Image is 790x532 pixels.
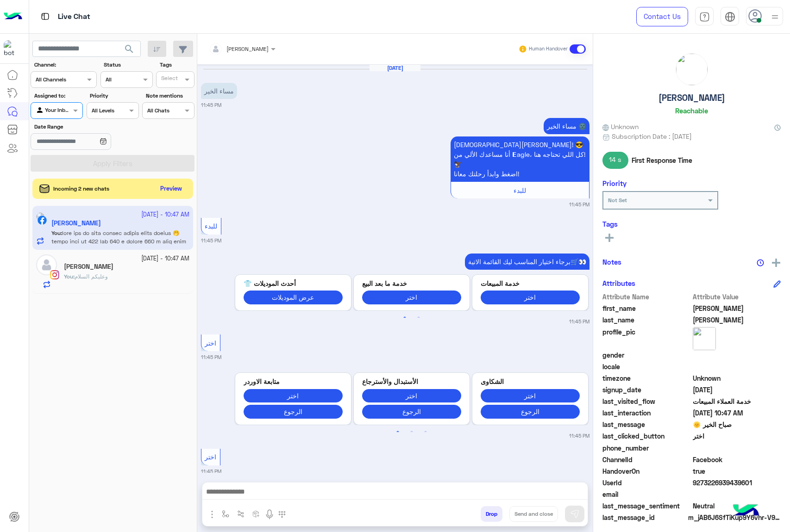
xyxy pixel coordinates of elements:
[602,455,691,464] span: ChannelId
[249,506,264,521] button: create order
[205,453,216,461] span: اختر
[201,353,221,361] small: 11:45 PM
[278,511,286,518] img: make a call
[118,41,141,61] button: search
[544,118,589,134] p: 6/10/2025, 11:45 PM
[400,313,409,322] button: 1 of 2
[481,405,580,418] button: الرجوع
[693,489,781,499] span: null
[693,327,716,350] img: picture
[362,405,461,418] button: الرجوع
[244,405,343,418] button: الرجوع
[244,278,343,288] p: أحدث الموديلات 👕
[602,443,691,453] span: phone_number
[602,362,691,371] span: locale
[602,327,691,348] span: profile_pic
[602,420,691,429] span: last_message
[31,155,194,172] button: Apply Filters
[602,373,691,383] span: timezone
[362,291,461,304] button: اختر
[602,279,635,287] h6: Attributes
[465,254,589,270] p: 6/10/2025, 11:45 PM
[602,350,691,360] span: gender
[481,506,502,522] button: Drop
[141,254,189,263] small: [DATE] - 10:47 AM
[244,389,343,402] button: اختر
[264,509,275,520] img: send voice note
[34,123,138,131] label: Date Range
[64,273,75,280] b: :
[693,466,781,476] span: true
[146,92,194,100] label: Note mentions
[602,478,691,488] span: UserId
[602,385,691,395] span: signup_date
[370,65,420,71] h6: [DATE]
[693,443,781,453] span: null
[602,292,691,302] span: Attribute Name
[218,506,233,521] button: select flow
[693,373,781,383] span: Unknown
[693,303,781,313] span: Mohamed
[699,12,710,22] img: tab
[658,93,725,103] h5: [PERSON_NAME]
[509,506,558,522] button: Send and close
[34,61,96,69] label: Channel:
[529,45,568,53] small: Human Handover
[90,92,138,100] label: Priority
[201,101,221,109] small: 11:45 PM
[675,106,708,115] h6: Reachable
[612,131,692,141] span: Subscription Date : [DATE]
[207,509,218,520] img: send attachment
[602,315,691,325] span: last_name
[602,258,621,266] h6: Notes
[602,408,691,418] span: last_interaction
[4,40,20,57] img: 713415422032625
[104,61,151,69] label: Status
[160,74,178,85] div: Select
[602,513,686,522] span: last_message_id
[201,237,221,244] small: 11:45 PM
[64,273,73,280] span: You
[514,186,526,194] span: للبدء
[693,420,781,429] span: صباح الخير 🌞
[693,501,781,511] span: 0
[362,278,461,288] p: خدمة ما بعد البيع
[205,222,217,230] span: للبدء
[569,432,589,439] small: 11:45 PM
[53,185,109,193] span: Incoming 2 new chats
[632,155,692,165] span: First Response Time
[693,350,781,360] span: null
[693,408,781,418] span: 2025-10-08T07:47:33.501Z
[602,122,639,131] span: Unknown
[233,506,249,521] button: Trigger scenario
[608,197,627,204] b: Not Set
[693,478,781,488] span: 9273226939439601
[602,396,691,406] span: last_visited_flow
[237,510,245,518] img: Trigger scenario
[201,83,237,99] p: 6/10/2025, 11:45 PM
[676,54,708,85] img: picture
[570,509,579,519] img: send message
[602,466,691,476] span: HandoverOn
[569,201,589,208] small: 11:45 PM
[693,396,781,406] span: خدمة العملاء المبيعات
[160,61,194,69] label: Tags
[36,254,57,275] img: defaultAdmin.png
[481,377,580,386] p: الشكاوى
[34,92,82,100] label: Assigned to:
[50,270,59,279] img: Instagram
[252,510,260,518] img: create order
[362,377,461,386] p: الأستبدال والأسترجاع
[244,291,343,304] button: عرض الموديلات
[39,11,51,22] img: tab
[75,273,108,280] span: وعليكم السلام
[124,43,135,55] span: search
[602,152,628,168] span: 14 s
[421,427,430,437] button: 3 of 2
[569,318,589,325] small: 11:45 PM
[222,510,229,518] img: select flow
[201,468,221,475] small: 11:45 PM
[693,455,781,464] span: 0
[688,513,781,522] span: m_jAB6J6SfTiKup9Y6vhr-V99eySKMhi07Hw0t1LQbjQdv8fOQ2dC38xwlkKuD1eGVRB2qXIYepL9tHGI_77dQhg
[602,431,691,441] span: last_clicked_button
